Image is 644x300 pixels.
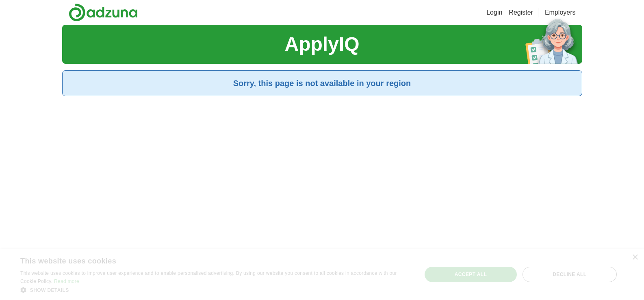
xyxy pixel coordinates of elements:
[523,267,617,282] div: Decline all
[20,286,410,294] div: Show details
[69,3,138,22] img: Adzuna logo
[425,267,517,282] div: Accept all
[545,8,576,17] a: Employers
[284,30,359,59] h1: ApplyIQ
[54,278,79,284] a: Read more, opens a new window
[30,287,69,293] span: Show details
[486,8,502,17] a: Login
[509,8,533,17] a: Register
[20,270,397,284] span: This website uses cookies to improve user experience and to enable personalised advertising. By u...
[632,255,638,261] div: Close
[20,254,390,266] div: This website uses cookies
[69,77,575,89] h2: Sorry, this page is not available in your region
